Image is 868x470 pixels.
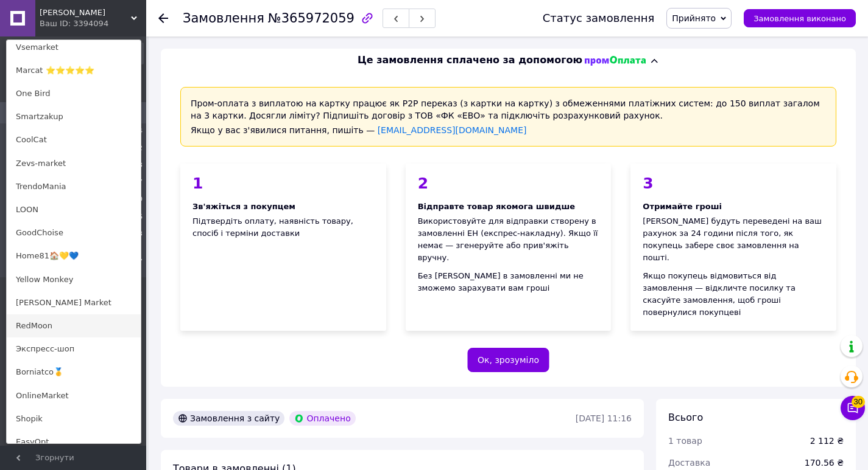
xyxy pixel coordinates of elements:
[289,411,355,426] div: Оплачено
[418,215,599,264] div: Використовуйте для відправки створену в замовленні ЕН (експрес-накладну). Якщо її немає — згенеру...
[643,176,824,191] div: 3
[7,407,141,430] a: Shopik
[841,396,865,420] button: Чат з покупцем30
[7,337,141,361] a: Экспресс-шоп
[643,215,824,264] div: [PERSON_NAME] будуть переведені на ваш рахунок за 24 години після того, як покупець забере своє з...
[158,12,168,24] div: Повернутися назад
[7,244,141,268] a: Home81🏠💛💙
[358,54,582,67] span: Це замовлення сплачено за допомогою
[852,396,865,408] span: 30
[192,202,295,211] span: Зв'яжіться з покупцем
[810,435,844,447] div: 2 112 ₴
[7,361,141,384] a: Borniatco🥇
[7,268,141,291] a: Yellow Monkey
[418,202,575,211] span: Відправте товар якомога швидше
[543,12,655,24] div: Статус замовлення
[183,11,264,26] span: Замовлення
[191,124,826,136] div: Якщо у вас з'явилися питання, пишіть —
[7,384,141,407] a: OnlineMarket
[7,198,141,221] a: LOON
[378,125,527,135] a: [EMAIL_ADDRESS][DOMAIN_NAME]
[40,7,131,18] span: HUGO
[576,413,632,423] time: [DATE] 11:16
[7,82,141,105] a: One Bird
[180,87,836,147] div: Пром-оплата з виплатою на картку працює як P2P переказ (з картки на картку) з обмеженнями платіжн...
[643,270,824,319] div: Якщо покупець відмовиться від замовлення — відкличте посилку та скасуйте замовлення, щоб гроші по...
[418,176,599,191] div: 2
[40,18,91,29] div: Ваш ID: 3394094
[7,105,141,128] a: Smartzakup
[7,221,141,244] a: GoodChoise
[180,164,386,331] div: Підтвердіть оплату, наявність товару, спосіб і терміни доставки
[668,458,710,468] span: Доставка
[753,14,846,23] span: Замовлення виконано
[467,348,549,372] button: Ок, зрозуміло
[173,411,284,426] div: Замовлення з сайту
[7,175,141,198] a: TrendoMania
[7,152,141,175] a: Zevs-market
[672,13,716,23] span: Прийнято
[268,11,355,26] span: №365972059
[643,202,722,211] span: Отримайте гроші
[7,36,141,59] a: Vsemarket
[668,412,703,423] span: Всього
[7,128,141,151] a: CoolCat
[744,9,856,27] button: Замовлення виконано
[668,436,702,446] span: 1 товар
[7,430,141,454] a: EasyOpt
[7,59,141,82] a: Marcat ⭐⭐⭐⭐⭐
[418,270,599,294] div: Без [PERSON_NAME] в замовленні ми не зможемо зарахувати вам гроші
[7,291,141,314] a: [PERSON_NAME] Market
[192,176,374,191] div: 1
[7,314,141,337] a: RedMoon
